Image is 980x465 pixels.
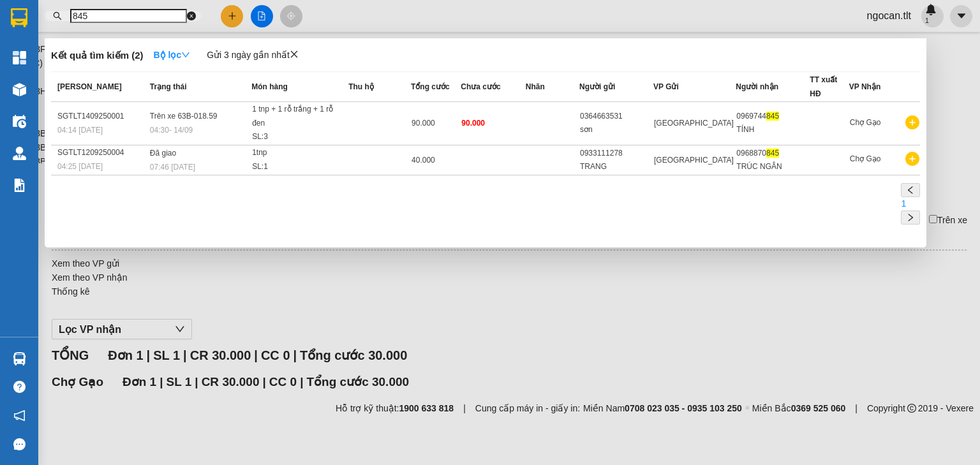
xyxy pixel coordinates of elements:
[150,126,195,135] span: 04:30 - 14/09
[13,51,26,64] img: dashboard-icon
[252,146,348,160] div: 1tnp
[150,149,176,158] span: Đã giao
[13,438,26,450] span: message
[874,183,889,198] li: Previous Page
[57,110,146,123] div: SGTLT1409250001
[51,48,138,62] h3: Kết quả tìm kiếm ( 2 )
[138,45,193,65] button: Bộ lọcdown
[13,351,26,365] img: warehouse-icon
[11,8,27,27] img: logo-vxr
[13,83,26,96] img: warehouse-icon
[849,82,880,91] span: VP Nhận
[13,147,26,160] img: warehouse-icon
[13,115,26,128] img: warehouse-icon
[768,112,781,121] span: 845
[736,82,777,91] span: Người nhận
[905,183,920,198] li: Next Page
[736,123,810,137] div: TÍNH
[581,147,654,160] div: 0933111278
[24,350,28,353] sup: 1
[13,381,26,393] span: question-circle
[412,119,436,128] span: 90.000
[199,48,288,62] span: Gửi 3 ngày gần nhất
[905,152,919,166] span: plus-circle
[57,162,101,171] span: 04:25 [DATE]
[57,126,101,135] span: 04:14 [DATE]
[13,410,26,422] span: notification
[581,110,654,123] div: 0364663531
[277,52,283,58] span: close
[148,50,182,60] strong: Bộ lọc
[223,11,231,19] span: close-circle
[53,11,62,20] span: search
[412,156,436,165] span: 40.000
[850,154,879,163] span: Chợ Gạo
[768,149,781,158] span: 845
[348,82,373,91] span: Thu hộ
[57,146,146,159] div: SGTLT1209250004
[909,186,916,194] span: right
[874,183,889,198] button: left
[150,163,194,172] span: 07:46 [DATE]
[462,119,486,128] span: 90.000
[526,82,545,91] span: Nhãn
[174,50,182,59] span: down
[411,82,447,91] span: Tổng cước
[581,123,654,137] div: sơn
[57,82,117,91] span: [PERSON_NAME]
[252,103,348,130] div: 1 tnp + 1 rỗ trắng + 1 rỗ đen
[655,156,729,165] span: [GEOGRAPHIC_DATA]
[905,183,920,198] button: right
[581,160,654,173] div: TRANG
[655,119,729,128] span: [GEOGRAPHIC_DATA]
[890,184,904,198] a: 1
[905,115,919,129] span: plus-circle
[252,160,348,174] div: SL: 1
[889,183,905,198] li: 1
[223,10,231,22] span: close-circle
[251,82,286,91] span: Món hàng
[461,82,499,91] span: Chưa cước
[13,179,26,192] img: solution-icon
[150,82,184,91] span: Trạng thái
[655,82,679,91] span: VP Gửi
[150,112,218,121] span: Trên xe 63B-018.59
[878,186,886,194] span: left
[850,118,879,127] span: Chợ Gạo
[252,130,348,144] div: SL: 3
[736,160,810,173] div: TRÚC NGÂN
[736,110,810,123] div: 0969744
[810,75,836,98] span: TT xuất HĐ
[736,147,810,160] div: 0968870
[580,82,615,91] span: Người gửi
[70,9,221,23] input: Tìm tên, số ĐT hoặc mã đơn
